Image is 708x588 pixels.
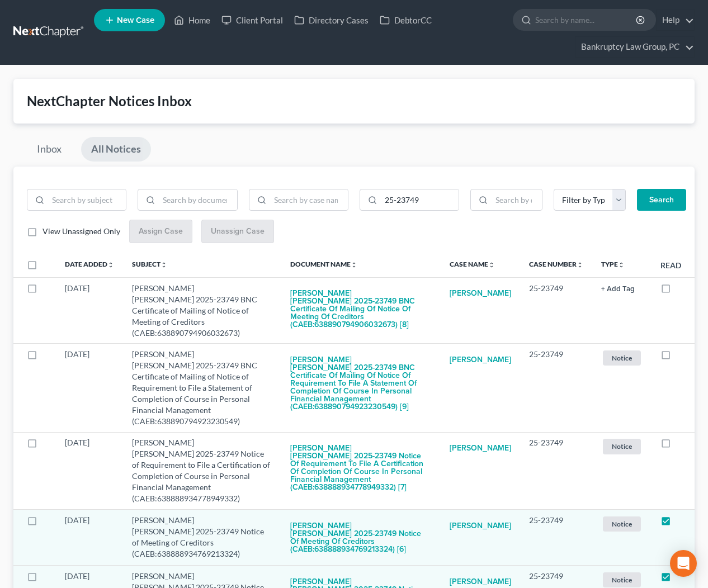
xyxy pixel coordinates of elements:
span: Notice [603,516,641,532]
button: [PERSON_NAME] [PERSON_NAME] 2025-23749 Notice of Meeting of Creditors (CAEB:638888934769213324) [6] [290,515,432,561]
i: unfold_more [488,262,495,268]
td: 25-23749 [520,510,592,566]
td: [PERSON_NAME] [PERSON_NAME] 2025-23749 BNC Certificate of Mailing of Notice of Meeting of Credito... [123,277,281,343]
a: [PERSON_NAME] [450,437,511,459]
a: Client Portal [216,10,289,30]
span: View Unassigned Only [43,226,120,236]
label: Read [660,259,681,271]
i: unfold_more [351,262,357,268]
a: Subjectunfold_more [132,260,167,268]
input: Search by name... [535,10,638,30]
button: Search [637,189,686,211]
td: [PERSON_NAME] [PERSON_NAME] 2025-23749 Notice of Requirement to File a Certification of Completio... [123,432,281,509]
div: Open Intercom Messenger [670,550,697,577]
td: [DATE] [56,432,123,509]
td: [PERSON_NAME] [PERSON_NAME] 2025-23749 Notice of Meeting of Creditors (CAEB:638888934769213324) [123,510,281,566]
input: Search by date [492,189,542,211]
td: 25-23749 [520,432,592,509]
a: Bankruptcy Law Group, PC [575,37,694,57]
a: Case Numberunfold_more [529,260,583,268]
a: Date Addedunfold_more [65,260,114,268]
td: [DATE] [56,277,123,343]
input: Search by case number [381,189,459,211]
span: Notice [603,439,641,454]
a: Notice [601,515,643,533]
span: New Case [117,16,154,25]
a: [PERSON_NAME] [450,349,511,371]
a: All Notices [81,137,151,162]
input: Search by document name [159,189,237,211]
a: [PERSON_NAME] [450,515,511,537]
input: Search by subject [48,189,126,211]
a: Directory Cases [289,10,374,30]
td: [DATE] [56,344,123,432]
i: unfold_more [161,262,167,268]
i: unfold_more [107,262,114,268]
td: [PERSON_NAME] [PERSON_NAME] 2025-23749 BNC Certificate of Mailing of Notice of Requirement to Fil... [123,344,281,432]
i: unfold_more [618,262,625,268]
a: Notice [601,349,643,367]
button: [PERSON_NAME] [PERSON_NAME] 2025-23749 BNC Certificate of Mailing of Notice of Meeting of Credito... [290,283,432,336]
a: Inbox [27,137,72,162]
i: unfold_more [577,262,583,268]
a: Notice [601,437,643,456]
a: [PERSON_NAME] [450,283,511,305]
a: Home [168,10,216,30]
span: Notice [603,350,641,366]
div: NextChapter Notices Inbox [27,92,681,110]
input: Search by case name [270,189,348,211]
a: Help [657,10,694,30]
a: Typeunfold_more [601,260,625,268]
a: Case Nameunfold_more [450,260,495,268]
td: [DATE] [56,510,123,566]
td: 25-23749 [520,344,592,432]
button: [PERSON_NAME] [PERSON_NAME] 2025-23749 Notice of Requirement to File a Certification of Completio... [290,437,432,499]
a: + Add Tag [601,283,643,294]
a: Document Nameunfold_more [290,260,357,268]
button: [PERSON_NAME] [PERSON_NAME] 2025-23749 BNC Certificate of Mailing of Notice of Requirement to Fil... [290,349,432,418]
a: DebtorCC [374,10,437,30]
span: Notice [603,572,641,587]
td: 25-23749 [520,277,592,343]
button: + Add Tag [601,286,635,293]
